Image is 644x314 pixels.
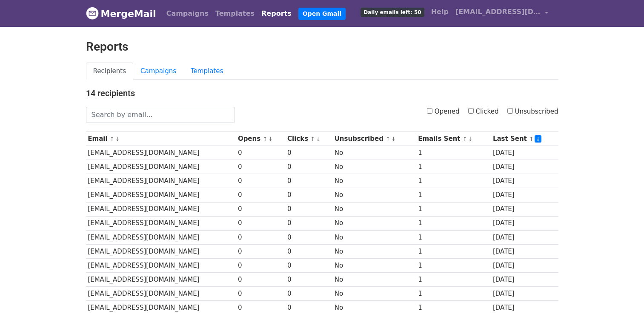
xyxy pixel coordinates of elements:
[86,230,236,244] td: [EMAIL_ADDRESS][DOMAIN_NAME]
[416,258,491,272] td: 1
[86,174,236,188] td: [EMAIL_ADDRESS][DOMAIN_NAME]
[285,146,332,160] td: 0
[416,216,491,230] td: 1
[285,273,332,287] td: 0
[110,136,114,142] a: ↑
[133,63,183,80] a: Campaigns
[416,188,491,202] td: 1
[491,287,558,301] td: [DATE]
[332,160,416,174] td: No
[285,258,332,272] td: 0
[332,244,416,258] td: No
[491,146,558,160] td: [DATE]
[361,8,424,17] span: Daily emails left: 50
[236,188,285,202] td: 0
[332,287,416,301] td: No
[310,136,315,142] a: ↑
[386,136,390,142] a: ↑
[491,273,558,287] td: [DATE]
[427,107,460,117] label: Opened
[285,174,332,188] td: 0
[86,287,236,301] td: [EMAIL_ADDRESS][DOMAIN_NAME]
[416,273,491,287] td: 1
[332,273,416,287] td: No
[268,136,273,142] a: ↓
[115,136,120,142] a: ↓
[491,258,558,272] td: [DATE]
[212,5,258,22] a: Templates
[236,230,285,244] td: 0
[86,107,235,123] input: Search by email...
[86,7,99,20] img: MergeMail logo
[491,132,558,146] th: Last Sent
[452,3,552,23] a: [EMAIL_ADDRESS][DOMAIN_NAME]
[285,230,332,244] td: 0
[416,146,491,160] td: 1
[416,287,491,301] td: 1
[427,108,432,114] input: Opened
[507,107,558,117] label: Unsubscribed
[332,188,416,202] td: No
[491,202,558,216] td: [DATE]
[298,8,346,20] a: Open Gmail
[285,287,332,301] td: 0
[285,132,332,146] th: Clicks
[263,136,267,142] a: ↑
[86,188,236,202] td: [EMAIL_ADDRESS][DOMAIN_NAME]
[236,132,285,146] th: Opens
[391,136,396,142] a: ↓
[86,132,236,146] th: Email
[332,230,416,244] td: No
[236,160,285,174] td: 0
[491,188,558,202] td: [DATE]
[416,160,491,174] td: 1
[86,216,236,230] td: [EMAIL_ADDRESS][DOMAIN_NAME]
[468,136,472,142] a: ↓
[86,202,236,216] td: [EMAIL_ADDRESS][DOMAIN_NAME]
[491,230,558,244] td: [DATE]
[86,160,236,174] td: [EMAIL_ADDRESS][DOMAIN_NAME]
[507,108,513,114] input: Unsubscribed
[535,135,542,143] a: ↓
[491,174,558,188] td: [DATE]
[468,108,474,114] input: Clicked
[285,160,332,174] td: 0
[332,146,416,160] td: No
[86,63,134,80] a: Recipients
[236,244,285,258] td: 0
[236,174,285,188] td: 0
[86,146,236,160] td: [EMAIL_ADDRESS][DOMAIN_NAME]
[332,132,416,146] th: Unsubscribed
[357,3,427,20] a: Daily emails left: 50
[86,258,236,272] td: [EMAIL_ADDRESS][DOMAIN_NAME]
[416,132,491,146] th: Emails Sent
[316,136,321,142] a: ↓
[332,174,416,188] td: No
[236,216,285,230] td: 0
[86,244,236,258] td: [EMAIL_ADDRESS][DOMAIN_NAME]
[468,107,499,117] label: Clicked
[491,244,558,258] td: [DATE]
[258,5,295,22] a: Reports
[332,202,416,216] td: No
[236,258,285,272] td: 0
[285,244,332,258] td: 0
[455,7,541,17] span: [EMAIL_ADDRESS][DOMAIN_NAME]
[86,88,558,98] h4: 14 recipients
[285,202,332,216] td: 0
[86,273,236,287] td: [EMAIL_ADDRESS][DOMAIN_NAME]
[332,258,416,272] td: No
[236,287,285,301] td: 0
[163,5,212,22] a: Campaigns
[416,230,491,244] td: 1
[428,3,452,20] a: Help
[416,202,491,216] td: 1
[332,216,416,230] td: No
[183,63,230,80] a: Templates
[416,244,491,258] td: 1
[416,174,491,188] td: 1
[285,188,332,202] td: 0
[236,273,285,287] td: 0
[236,202,285,216] td: 0
[285,216,332,230] td: 0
